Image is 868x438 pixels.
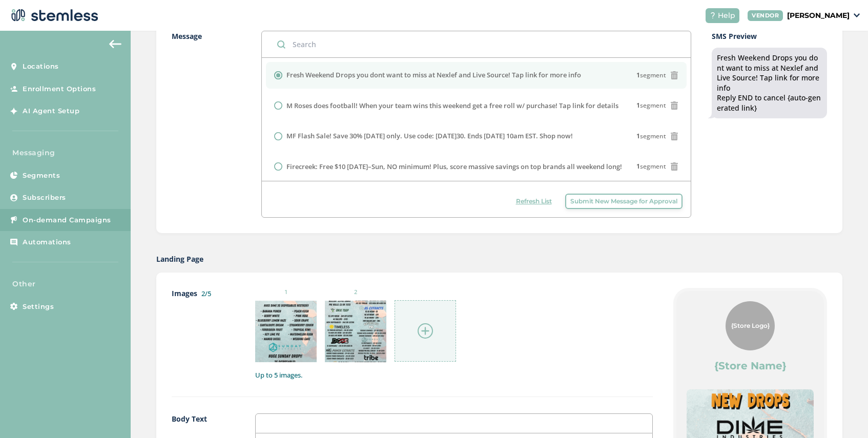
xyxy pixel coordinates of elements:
span: segment [636,132,666,141]
span: Subscribers [23,193,66,203]
label: M Roses does football! When your team wins this weekend get a free roll w/ purchase! Tap link for... [286,101,618,111]
span: AI Agent Setup [23,106,79,116]
strong: 1 [636,132,640,140]
span: Locations [23,61,59,72]
span: segment [636,101,666,110]
img: icon_down-arrow-small-66adaf34.svg [854,13,860,17]
span: segment [636,162,666,171]
label: Up to 5 images. [255,370,653,381]
img: logo-dark-0685b13c.svg [8,5,98,26]
strong: 1 [636,71,640,79]
span: Settings [23,302,54,312]
span: Submit New Message for Approval [570,197,677,206]
label: MF Flash Sale! Save 30% [DATE] only. Use code: [DATE]30. Ends [DATE] 10am EST. Shop now! [286,131,573,141]
img: icon-circle-plus-45441306.svg [418,323,433,339]
div: VENDOR [748,10,783,21]
button: Submit New Message for Approval [565,194,683,209]
span: On-demand Campaigns [23,215,111,225]
div: Fresh Weekend Drops you dont want to miss at Nexlef and Live Source! Tap link for more info Reply... [717,53,822,113]
p: [PERSON_NAME] [787,10,850,21]
label: Images [172,288,235,380]
input: Search [262,31,690,57]
strong: 1 [636,101,640,110]
span: {Store Logo} [731,321,770,330]
iframe: Chat Widget [817,389,868,438]
label: Message [172,31,241,218]
span: Segments [23,171,60,181]
label: Fresh Weekend Drops you dont want to miss at Nexlef and Live Source! Tap link for more info [286,70,581,80]
label: SMS Preview [712,31,828,41]
small: 1 [255,288,317,297]
img: icon-help-white-03924b79.svg [710,12,716,18]
img: Qd3ylUJgbbzEQAAAABJRU5ErkJggg== [255,301,317,362]
img: wfrjWiCjWAnyAAAAABJRU5ErkJggg== [325,301,386,362]
label: Firecreek: Free $10 [DATE]–Sun, NO minimum! Plus, score massive savings on top brands all weekend... [286,162,622,172]
span: Enrollment Options [23,84,96,94]
label: {Store Name} [714,359,787,373]
span: Automations [23,237,71,247]
img: icon-arrow-back-accent-c549486e.svg [109,40,121,48]
button: Refresh List [511,194,557,209]
strong: 1 [636,162,640,171]
label: 2/5 [201,289,211,298]
label: Landing Page [156,254,203,264]
small: 2 [325,288,386,297]
span: Refresh List [516,197,552,206]
span: segment [636,71,666,80]
span: Help [718,10,735,21]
